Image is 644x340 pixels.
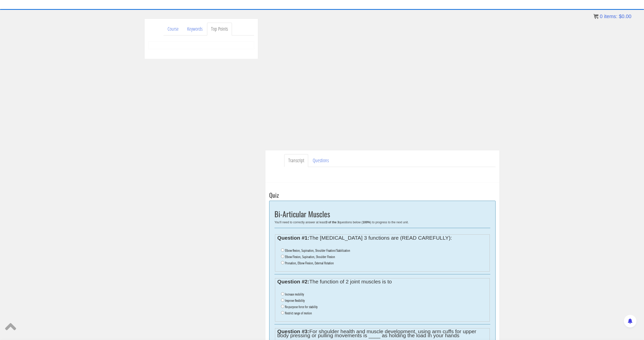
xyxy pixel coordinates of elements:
strong: Question #1: [277,235,309,241]
label: Elbow flexion, Supination, Shoulder Fixation/Stabilization [285,248,350,252]
label: Improve flexibility [285,299,305,303]
a: Transcript [284,154,308,167]
strong: Question #2: [277,279,309,284]
span: 0 [600,14,602,19]
a: 0 items: $0.00 [593,14,631,19]
a: Keywords [183,23,207,35]
img: icon11.png [593,14,598,19]
label: Pronation, Elbow Flexion, External Rotation [285,261,334,265]
h3: Quiz [269,192,496,198]
strong: Question #3: [277,328,309,334]
label: Restrict range of motion [285,311,312,315]
a: Course [164,23,183,35]
bdi: 0.00 [619,14,631,19]
a: Top Points [207,23,232,35]
legend: The function of 2 joint muscles is to [277,280,487,284]
b: 3 of the 3 [326,221,339,224]
b: 100% [363,221,370,224]
span: $ [619,14,622,19]
h2: Bi-Articular Muscles [274,210,490,218]
label: Elbow Flexion, Supination, Shoulder Flexion [285,255,335,259]
legend: For shoulder health and muscle development, using arm cuffs for upper body pressing or pulling mo... [277,329,487,337]
label: Re-purpose force for stability [285,305,317,309]
span: items: [604,14,617,19]
a: Questions [309,154,333,167]
legend: The [MEDICAL_DATA] 3 functions are (READ CAREFULLY): [277,236,487,240]
div: You'll need to correctly answer at least questions below ( ) to progress to the next unit. [274,221,490,224]
label: Increase mobility [285,292,304,296]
